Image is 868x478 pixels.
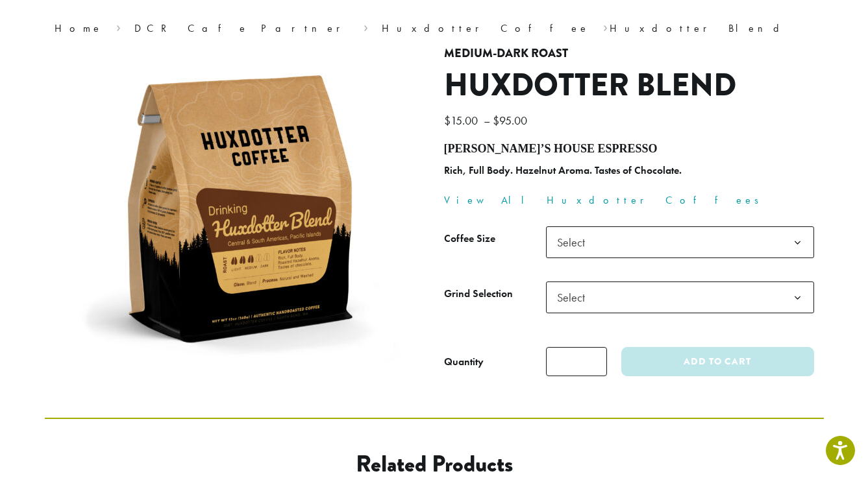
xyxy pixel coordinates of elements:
span: $ [493,113,499,128]
button: Add to cart [621,347,813,376]
span: Select [552,285,598,310]
span: › [116,16,121,36]
span: › [603,16,608,36]
bdi: 15.00 [444,113,481,128]
a: View All Huxdotter Coffees [444,193,767,207]
span: – [484,113,490,128]
bdi: 95.00 [493,113,530,128]
h1: Huxdotter Blend [444,67,814,104]
span: Select [546,226,814,258]
h4: [PERSON_NAME]’s House Espresso [444,142,814,156]
span: Select [546,281,814,313]
a: DCR Cafe Partner [134,21,349,35]
a: Huxdotter Coffee [382,21,589,35]
label: Coffee Size [444,230,546,248]
div: Quantity [444,354,484,370]
span: › [364,16,368,36]
h4: Medium-Dark Roast [444,47,814,61]
b: Rich, Full Body. Hazelnut Aroma. Tastes of Chocolate. [444,163,682,177]
span: Select [552,230,598,255]
nav: Breadcrumb [55,21,814,36]
h2: Related products [149,450,719,478]
label: Grind Selection [444,285,546,304]
input: Product quantity [546,347,607,376]
span: $ [444,113,451,128]
a: Home [55,21,103,35]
